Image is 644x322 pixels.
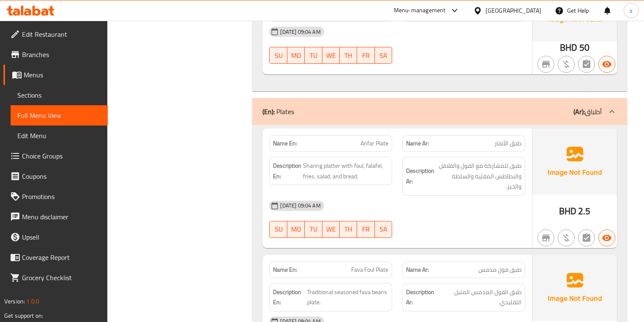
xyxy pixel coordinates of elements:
a: Sections [11,85,108,105]
button: SU [269,47,287,64]
span: Choice Groups [22,151,101,161]
span: WE [326,49,336,62]
button: SU [269,221,287,238]
span: Coupons [22,171,101,181]
span: Grocery Checklist [22,273,101,283]
button: Available [598,229,615,246]
span: Menu disclaimer [22,212,101,222]
span: FR [360,49,371,62]
span: TH [343,223,354,235]
button: TU [305,47,322,64]
span: Edit Restaurant [22,29,101,39]
a: Choice Groups [3,146,108,166]
strong: Name En: [273,265,297,274]
div: Menu-management [394,5,446,16]
span: Branches [22,49,101,60]
a: Edit Menu [11,126,108,146]
button: TH [340,47,357,64]
button: WE [322,221,340,238]
a: Promotions [3,186,108,207]
button: Purchased item [558,56,575,73]
span: طبق الأنفار [494,139,521,148]
strong: Description Ar: [406,287,439,308]
button: MO [287,47,305,64]
span: طبق الفول المدمس المتبل التقليدي. [440,287,521,308]
a: Menu disclaimer [3,207,108,227]
button: TH [340,221,357,238]
span: Promotions [22,191,101,202]
span: 50 [579,39,589,56]
button: WE [322,47,340,64]
strong: Description En: [273,161,301,181]
button: Not has choices [578,56,595,73]
div: (En): Plates(Ar):أطباق [252,98,627,125]
b: (En): [262,105,275,118]
button: SA [375,221,392,238]
span: Full Menu View [17,110,101,120]
p: أطباق [573,106,602,117]
strong: Description Ar: [406,166,434,186]
a: Full Menu View [11,105,108,126]
span: Traditional seasoned fava beans plate. [307,287,388,308]
span: TU [308,49,319,62]
button: Not branch specific item [538,229,554,246]
span: FR [360,223,371,235]
span: 1.0.0 [26,296,39,307]
a: Branches [3,44,108,65]
span: [DATE] 09:04 AM [277,202,324,210]
a: Menus [3,65,108,85]
span: Coverage Report [22,252,101,262]
img: Ae5nvW7+0k+MAAAAAElFTkSuQmCC [532,255,617,321]
button: Available [598,56,615,73]
span: TH [343,49,354,62]
button: FR [357,47,374,64]
b: (Ar): [573,105,585,118]
a: Upsell [3,227,108,247]
strong: Name En: [273,139,297,148]
span: SU [273,223,284,235]
span: BHD [559,203,576,219]
strong: Description En: [273,287,305,308]
span: 2.5 [578,203,590,219]
span: MO [291,49,301,62]
span: Menus [24,70,101,80]
span: [DATE] 09:04 AM [277,28,324,36]
span: SA [378,223,389,235]
span: WE [326,223,336,235]
span: s [630,6,633,15]
p: Plates [262,106,294,117]
button: MO [287,221,305,238]
span: Upsell [22,232,101,242]
span: MO [291,223,301,235]
span: SA [378,49,389,62]
span: Sharing platter with foul, falafel, fries, salad, and bread. [303,161,388,181]
button: SA [375,47,392,64]
span: Version: [4,296,25,307]
span: Get support on: [4,310,43,321]
a: Edit Restaurant [3,24,108,44]
span: Sections [17,90,101,100]
a: Coupons [3,166,108,186]
strong: Name Ar: [406,139,429,148]
strong: Name Ar: [406,265,429,274]
button: TU [305,221,322,238]
img: Ae5nvW7+0k+MAAAAAElFTkSuQmCC [532,128,617,194]
a: Coverage Report [3,247,108,267]
span: طبق فول مدمس [478,265,521,274]
div: [GEOGRAPHIC_DATA] [486,6,541,15]
span: BHD [560,39,577,56]
span: طبق للمشاركة مع الفول والفلافل والبطاطس المقلية والسلطة والخبز. [436,161,521,192]
span: Fava Foul Plate [351,265,388,274]
span: TU [308,223,319,235]
a: Grocery Checklist [3,267,108,288]
button: Not branch specific item [538,56,554,73]
span: Edit Menu [17,131,101,141]
button: FR [357,221,374,238]
span: SU [273,49,284,62]
span: Anfar Plate [360,139,388,148]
